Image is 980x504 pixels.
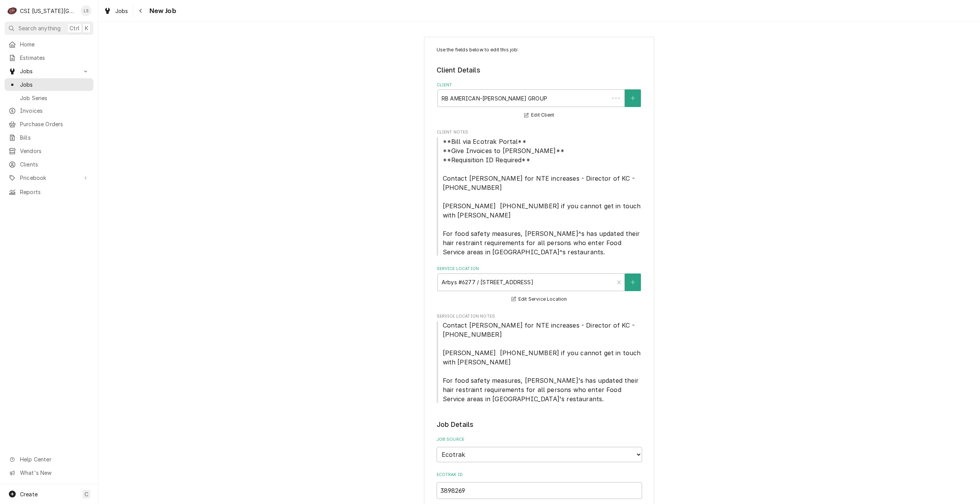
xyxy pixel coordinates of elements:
[20,160,89,168] span: Clients
[81,5,91,16] div: LS
[101,5,131,17] a: Jobs
[135,5,147,17] button: Navigate back
[20,7,76,15] div: CSI [US_STATE][GEOGRAPHIC_DATA]
[5,78,93,91] a: Jobs
[85,24,88,32] span: K
[20,174,78,182] span: Pricebook
[20,491,38,497] span: Create
[437,313,642,404] div: Service Location Notes
[437,436,642,443] label: Job Source
[437,266,642,272] label: Service Location
[20,81,89,89] span: Jobs
[437,82,642,88] label: Client
[437,129,642,135] span: Client Notes
[443,138,643,256] span: **Bill via Ecotrak Portal** **Give Invoices to [PERSON_NAME]** **Requisition ID Required** Contac...
[20,67,78,75] span: Jobs
[147,6,176,16] span: New Job
[7,5,18,16] div: CSI Kansas City's Avatar
[5,131,93,144] a: Bills
[625,89,641,107] button: Create New Client
[20,40,89,48] span: Home
[18,24,61,32] span: Search anything
[5,104,93,117] a: Invoices
[20,133,89,142] span: Bills
[5,158,93,171] a: Clients
[631,96,635,101] svg: Create New Client
[5,51,93,64] a: Estimates
[5,38,93,51] a: Home
[5,186,93,198] a: Reports
[437,472,642,478] label: Ecotrak ID
[20,188,89,196] span: Reports
[437,129,642,256] div: Client Notes
[70,24,79,32] span: Ctrl
[20,120,89,128] span: Purchase Orders
[510,295,568,304] button: Edit Service Location
[437,472,642,499] div: Ecotrak ID
[115,7,128,15] span: Jobs
[5,171,93,184] a: Go to Pricebook
[437,436,642,462] div: Job Source
[437,82,642,120] div: Client
[437,321,642,404] span: Service Location Notes
[631,280,635,285] svg: Create New Location
[5,453,93,466] a: Go to Help Center
[437,65,642,75] legend: Client Details
[20,147,89,155] span: Vendors
[20,469,89,477] span: What's New
[437,420,642,430] legend: Job Details
[437,266,642,304] div: Service Location
[20,94,89,102] span: Job Series
[437,46,642,53] p: Use the fields below to edit this job:
[443,321,643,403] span: Contact [PERSON_NAME] for NTE increases - Director of KC - [PHONE_NUMBER] [PERSON_NAME] [PHONE_NU...
[20,54,89,62] span: Estimates
[84,490,88,498] span: C
[5,466,93,479] a: Go to What's New
[437,137,642,257] span: Client Notes
[20,455,89,463] span: Help Center
[523,110,555,120] button: Edit Client
[5,65,93,77] a: Go to Jobs
[5,92,93,104] a: Job Series
[5,118,93,130] a: Purchase Orders
[20,107,89,115] span: Invoices
[81,5,91,16] div: Lindy Springer's Avatar
[437,313,642,320] span: Service Location Notes
[5,21,93,35] button: Search anythingCtrlK
[5,145,93,157] a: Vendors
[625,273,641,291] button: Create New Location
[7,5,18,16] div: C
